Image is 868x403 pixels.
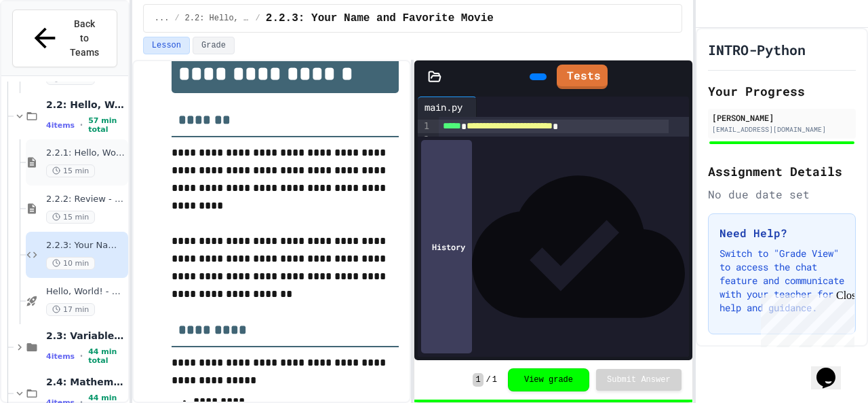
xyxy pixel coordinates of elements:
span: 2.2.3: Your Name and Favorite Movie [266,10,494,27]
div: main.py [418,97,477,117]
span: 2.2.2: Review - Hello, World! [46,194,125,205]
h1: INTRO-Python [708,40,806,59]
div: main.py [418,100,469,114]
button: Lesson [143,37,190,54]
span: 10 min [46,257,95,270]
button: Grade [193,37,235,54]
span: Submit Answer [607,374,671,385]
iframe: chat widget [811,349,854,389]
h2: Your Progress [708,82,856,101]
span: ... [155,13,170,24]
button: Submit Answer [596,369,682,391]
iframe: chat widget [755,290,854,347]
span: 2.2: Hello, World! [185,13,250,24]
span: 2.3: Variables and Data Types [46,330,125,342]
span: 4 items [46,121,75,130]
span: 2.2: Hello, World! [46,99,125,111]
div: No due date set [708,186,856,203]
h3: Need Help? [719,225,844,241]
span: 44 min total [88,347,125,365]
div: History [421,140,472,353]
div: 2 [418,133,431,147]
span: • [80,351,83,362]
div: [EMAIL_ADDRESS][DOMAIN_NAME] [712,124,852,135]
span: / [256,13,260,24]
button: View grade [508,368,589,391]
span: / [174,13,179,24]
p: Switch to "Grade View" to access the chat feature and communicate with your teacher for help and ... [719,247,844,315]
span: 2.2.3: Your Name and Favorite Movie [46,240,125,251]
span: / [486,374,491,385]
span: 17 min [46,303,95,316]
div: Chat with us now!Close [5,5,94,86]
div: 1 [418,120,431,133]
span: 15 min [46,164,95,177]
span: 4 items [46,352,75,361]
span: 15 min [46,211,95,224]
span: 1 [473,373,483,387]
span: 1 [492,374,497,385]
div: [PERSON_NAME] [712,111,852,124]
span: 2.2.1: Hello, World! [46,147,125,159]
span: 2.4: Mathematical Operators [46,376,125,388]
button: Back to Teams [12,10,117,67]
span: • [80,120,83,130]
h2: Assignment Details [708,162,856,181]
span: Back to Teams [68,17,100,60]
span: 57 min total [88,116,125,134]
span: Hello, World! - Quiz [46,286,125,298]
a: Tests [557,65,608,89]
